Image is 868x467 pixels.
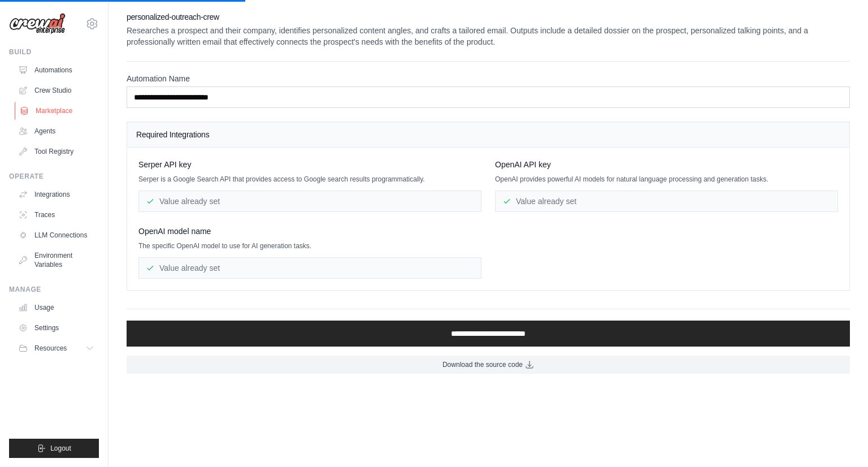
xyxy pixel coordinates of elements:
[127,11,850,23] h2: personalized-outreach-crew
[9,285,99,294] div: Manage
[138,159,191,170] span: Serper API key
[14,142,99,161] a: Tool Registry
[442,360,523,369] span: Download the source code
[495,175,838,184] p: OpenAI provides powerful AI models for natural language processing and generation tasks.
[14,122,99,140] a: Agents
[34,344,67,353] span: Resources
[138,241,481,250] p: The specific OpenAI model to use for AI generation tasks.
[14,226,99,244] a: LLM Connections
[14,319,99,337] a: Settings
[138,226,211,237] span: OpenAI model name
[14,81,99,100] a: Crew Studio
[9,172,99,181] div: Operate
[138,257,481,279] div: Value already set
[138,175,481,184] p: Serper is a Google Search API that provides access to Google search results programmatically.
[14,299,99,317] a: Usage
[50,444,71,453] span: Logout
[9,439,99,458] button: Logout
[15,102,100,120] a: Marketplace
[127,356,850,374] a: Download the source code
[14,206,99,224] a: Traces
[495,159,551,170] span: OpenAI API key
[495,191,838,212] div: Value already set
[14,61,99,79] a: Automations
[9,47,99,57] div: Build
[136,129,840,140] h4: Required Integrations
[127,73,850,84] label: Automation Name
[127,25,850,47] p: Researches a prospect and their company, identifies personalized content angles, and crafts a tai...
[14,247,99,274] a: Environment Variables
[14,339,99,357] button: Resources
[138,191,481,212] div: Value already set
[9,13,66,34] img: Logo
[14,185,99,204] a: Integrations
